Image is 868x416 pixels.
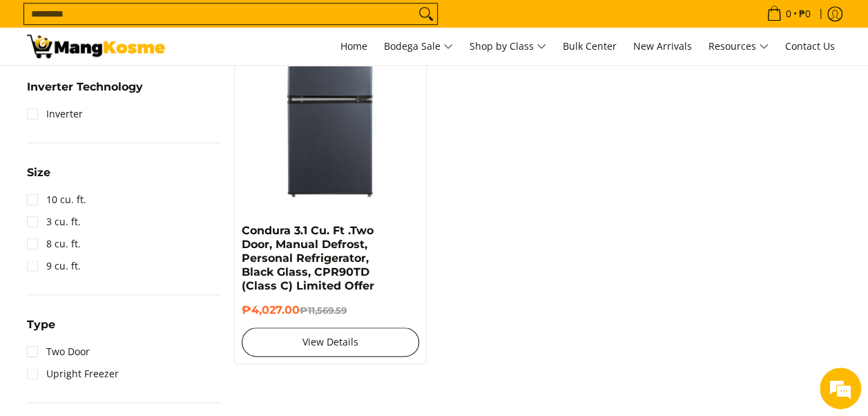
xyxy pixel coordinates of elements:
[27,82,143,93] span: Inverter Technology
[27,319,55,330] span: Type
[27,103,83,125] a: Inverter
[785,39,835,53] span: Contact Us
[27,233,81,255] a: 8 cu. ft.
[377,28,460,65] a: Bodega Sale
[626,28,699,65] a: New Arrivals
[334,28,374,65] a: Home
[80,122,191,261] span: We're online!
[708,38,769,55] span: Resources
[27,167,50,178] span: Size
[242,303,420,317] h6: ₱4,027.00
[340,39,367,53] span: Home
[27,167,50,189] summary: Open
[242,224,374,292] a: Condura 3.1 Cu. Ft .Two Door, Manual Defrost, Personal Refrigerator, Black Glass, CPR90TD (Class ...
[226,7,260,40] div: Minimize live chat window
[797,9,813,19] span: ₱0
[27,82,143,103] summary: Open
[384,38,453,55] span: Bodega Sale
[563,39,617,53] span: Bulk Center
[27,189,86,211] a: 10 cu. ft.
[463,28,553,65] a: Shop by Class
[7,273,263,321] textarea: Type your message and hit 'Enter'
[179,28,842,65] nav: Main Menu
[556,28,624,65] a: Bulk Center
[300,305,347,316] del: ₱11,569.59
[27,35,165,58] img: Class C Home &amp; Business Appliances: Up to 70% Off l Mang Kosme
[27,363,119,385] a: Upright Freezer
[27,341,90,363] a: Two Door
[27,255,81,277] a: 9 cu. ft.
[242,328,420,357] a: View Details
[702,28,775,65] a: Resources
[784,9,793,19] span: 0
[762,6,815,21] span: •
[470,38,546,55] span: Shop by Class
[27,211,81,233] a: 3 cu. ft.
[242,32,420,210] img: condura-3.1-cubic-feet-refrigerator-class-c-full-view-mang-kosme
[778,28,842,65] a: Contact Us
[633,39,692,53] span: New Arrivals
[27,319,55,341] summary: Open
[72,77,232,95] div: Chat with us now
[415,3,437,24] button: Search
